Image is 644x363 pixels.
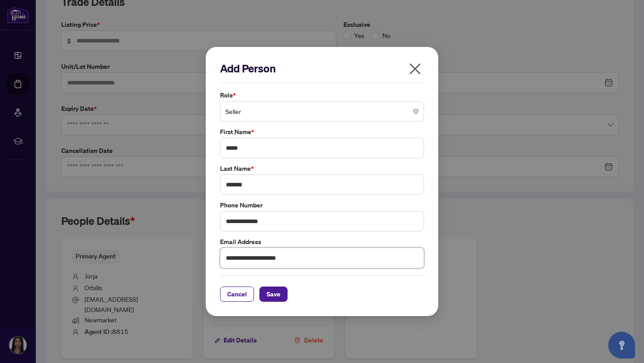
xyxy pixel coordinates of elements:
span: Cancel [227,287,247,301]
span: close-circle [413,109,419,114]
button: Save [259,287,288,302]
span: Save [267,287,280,301]
label: First Name [220,127,424,137]
span: Seller [225,103,419,120]
label: Last Name [220,164,424,173]
label: Role [220,90,424,100]
h2: Add Person [220,61,424,76]
label: Email Address [220,237,424,247]
button: Cancel [220,287,254,302]
label: Phone Number [220,200,424,210]
button: Open asap [608,332,635,359]
span: close [408,62,422,76]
